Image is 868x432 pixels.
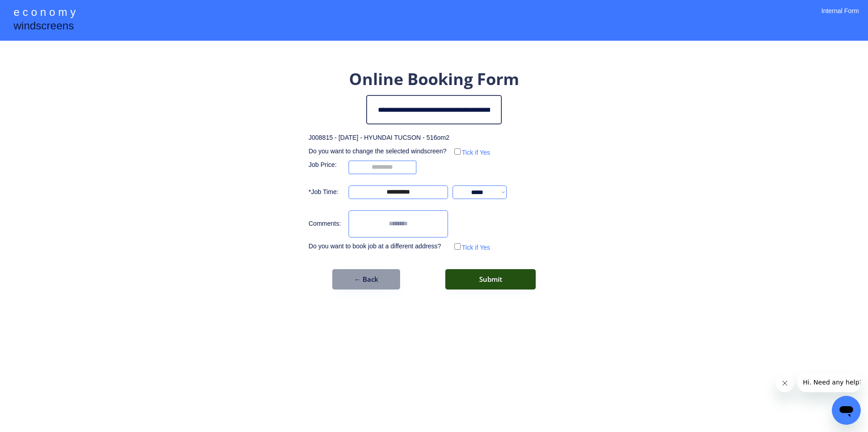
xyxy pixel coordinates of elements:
[462,149,491,156] label: Tick if Yes
[309,133,449,142] div: J008815 - [DATE] - HYUNDAI TUCSON - 516om2
[797,372,861,392] iframe: Message from company
[462,244,491,251] label: Tick if Yes
[309,242,448,251] div: Do you want to book job at a different address?
[14,18,74,36] div: windscreens
[821,7,859,27] div: Internal Form
[309,147,448,156] div: Do you want to change the selected windscreen?
[832,396,861,425] iframe: Button to launch messaging window
[776,374,794,392] iframe: Close message
[309,188,344,197] div: *Job Time:
[309,219,344,228] div: Comments:
[14,5,75,22] div: e c o n o m y
[332,269,400,290] button: ← Back
[445,269,536,290] button: Submit
[309,161,344,170] div: Job Price:
[5,6,65,14] span: Hi. Need any help?
[349,68,519,90] div: Online Booking Form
